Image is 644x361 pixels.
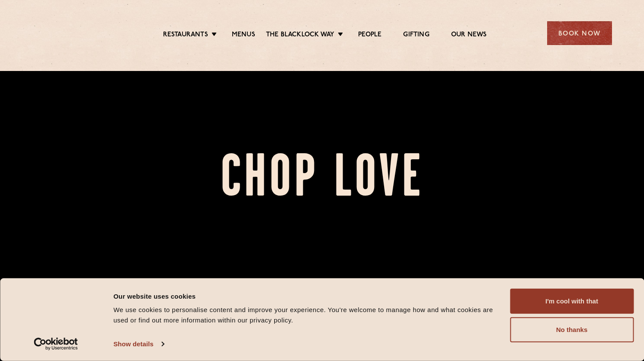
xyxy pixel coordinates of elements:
[113,291,500,301] div: Our website uses cookies
[510,317,634,342] button: No thanks
[18,338,94,351] a: Usercentrics Cookiebot - opens in a new window
[547,21,612,45] div: Book Now
[510,289,634,314] button: I'm cool with that
[163,31,208,40] a: Restaurants
[451,31,487,40] a: Our News
[232,31,255,40] a: Menus
[358,31,381,40] a: People
[113,338,163,351] a: Show details
[403,31,429,40] a: Gifting
[32,8,107,58] img: svg%3E
[266,31,334,40] a: The Blacklock Way
[113,305,500,326] div: We use cookies to personalise content and improve your experience. You're welcome to manage how a...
